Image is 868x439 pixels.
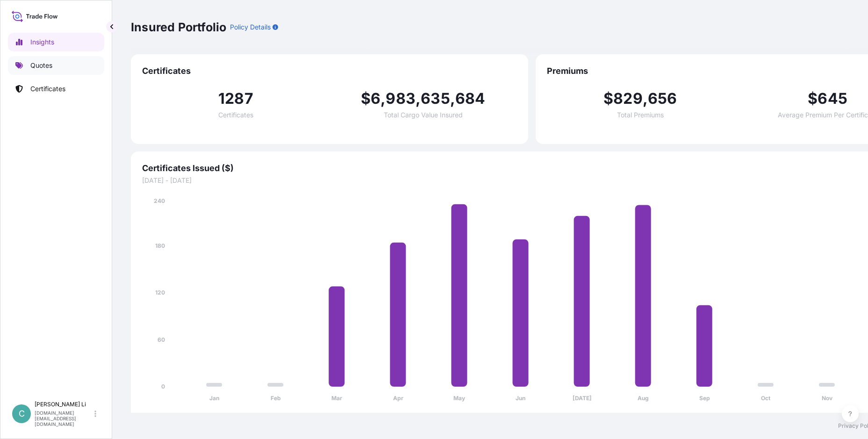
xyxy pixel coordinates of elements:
a: Certificates [8,79,104,98]
tspan: Aug [638,395,649,402]
tspan: Oct [761,395,771,402]
span: Total Premiums [617,112,664,118]
span: C [19,409,25,418]
tspan: May [453,395,466,402]
tspan: Feb [271,395,281,402]
span: $ [603,91,613,106]
p: Insights [30,37,54,47]
tspan: 120 [155,289,165,296]
span: 645 [818,91,847,106]
span: Certificates [142,65,517,77]
p: [DOMAIN_NAME][EMAIL_ADDRESS][DOMAIN_NAME] [35,410,93,427]
tspan: Nov [822,395,833,402]
tspan: 60 [158,336,165,343]
tspan: Jun [516,395,525,402]
span: $ [808,91,818,106]
p: Insured Portfolio [131,20,226,35]
tspan: Mar [331,395,342,402]
p: Policy Details [230,22,271,32]
span: 684 [455,91,486,106]
span: , [380,91,386,106]
span: 1287 [218,91,253,106]
span: 6 [371,91,380,106]
span: , [416,91,421,106]
tspan: Jan [209,395,219,402]
span: , [450,91,455,106]
tspan: 0 [161,383,165,390]
tspan: 240 [154,197,165,204]
span: 635 [421,91,450,106]
span: Certificates [218,112,253,118]
span: Total Cargo Value Insured [384,112,463,118]
a: Quotes [8,56,104,75]
p: [PERSON_NAME] Li [35,401,93,408]
tspan: [DATE] [573,395,592,402]
span: 829 [613,91,643,106]
tspan: Sep [699,395,710,402]
a: Insights [8,33,104,51]
p: Certificates [30,84,65,94]
p: Quotes [30,61,52,70]
tspan: Apr [393,395,403,402]
span: $ [361,91,371,106]
span: 983 [386,91,416,106]
span: 656 [648,91,677,106]
span: , [643,91,648,106]
tspan: 180 [155,242,165,249]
